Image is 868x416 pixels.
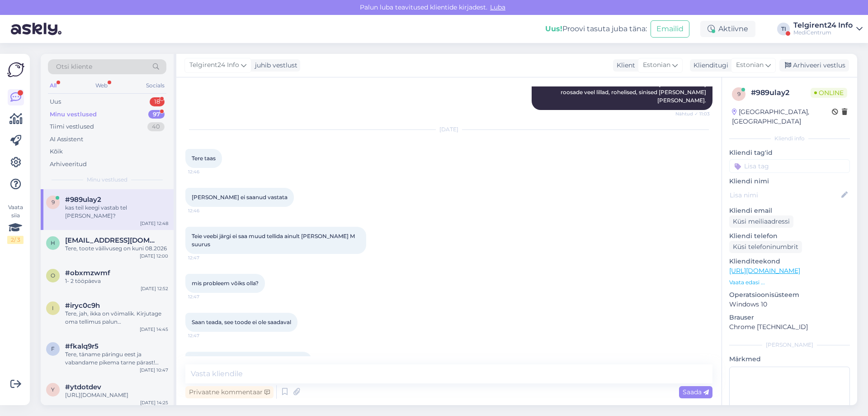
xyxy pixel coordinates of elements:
[51,386,55,393] span: y
[65,342,99,350] span: #fkalq9r5
[729,354,850,364] p: Märkmed
[185,125,712,134] div: [DATE]
[192,155,216,162] span: Tere taas
[729,313,850,322] p: Brauser
[737,91,741,97] span: 9
[751,87,811,98] div: # 989ulay2
[675,110,710,117] span: Nähtud ✓ 11:03
[651,20,689,38] button: Emailid
[729,231,850,241] p: Kliendi telefon
[729,177,850,186] p: Kliendi nimi
[65,391,168,399] div: [URL][DOMAIN_NAME]
[140,399,168,406] div: [DATE] 14:25
[546,81,708,104] span: Tere! M suuruses nititriilkindaid on valikus [PERSON_NAME] roosade veel lillad, rohelised, sinise...
[65,269,110,277] span: #obxmzwmf
[50,122,94,131] div: Tiimi vestlused
[50,160,87,169] div: Arhiveeritud
[48,80,58,91] div: All
[65,236,159,244] span: hillar@lohmussaar.eu
[51,239,55,246] span: h
[545,24,647,34] div: Proovi tasuta juba täna:
[793,22,853,29] div: Telgirent24 Info
[730,190,840,200] input: Lisa nimi
[192,194,288,201] span: [PERSON_NAME] ei saanud vastata
[779,59,849,72] div: Arhiveeri vestlus
[732,107,832,126] div: [GEOGRAPHIC_DATA], [GEOGRAPHIC_DATA]
[729,241,802,253] div: Küsi telefoninumbrit
[700,21,755,37] div: Aktiivne
[793,29,853,36] div: MediCentrum
[140,253,168,259] div: [DATE] 12:00
[251,61,297,70] div: juhib vestlust
[729,148,850,158] p: Kliendi tag'id
[50,135,83,144] div: AI Assistent
[51,272,55,279] span: o
[729,159,850,173] input: Lisa tag
[192,280,259,287] span: mis probleem võiks olla?
[729,290,850,300] p: Operatsioonisüsteem
[545,24,562,33] b: Uus!
[729,278,850,287] p: Vaata edasi ...
[793,22,863,36] a: Telgirent24 InfoMediCentrum
[7,61,24,78] img: Askly Logo
[141,285,168,292] div: [DATE] 12:52
[192,319,291,325] span: Saan teada, see toode ei ole saadaval
[777,23,790,35] div: TI
[65,244,168,253] div: Tere, toote väilivuseg on kuni 08.2026
[729,322,850,332] p: Chrome [TECHNICAL_ID]
[140,367,168,373] div: [DATE] 10:47
[144,80,166,91] div: Socials
[188,207,222,214] span: 12:46
[729,300,850,309] p: Windows 10
[148,110,165,119] div: 97
[729,134,850,143] div: Kliendi info
[729,267,800,275] a: [URL][DOMAIN_NAME]
[729,206,850,215] p: Kliendi email
[690,61,728,70] div: Klienditugi
[188,168,222,175] span: 12:46
[729,215,793,228] div: Küsi meiliaadressi
[189,60,239,70] span: Telgirent24 Info
[50,110,97,119] div: Minu vestlused
[811,88,847,98] span: Online
[52,199,55,206] span: 9
[729,257,850,266] p: Klienditeekond
[50,147,63,156] div: Kõik
[140,326,168,333] div: [DATE] 14:45
[188,254,222,261] span: 12:47
[50,97,61,106] div: Uus
[147,122,165,131] div: 40
[736,60,764,70] span: Estonian
[65,301,100,310] span: #iryc0c9h
[56,62,92,72] span: Otsi kliente
[65,277,168,285] div: 1- 2 tööpäeva
[52,305,54,311] span: i
[65,196,101,204] span: #989ulay2
[65,310,168,326] div: Tere, jah, ikka on võimalik. Kirjutage oma tellimus palun [EMAIL_ADDRESS][DOMAIN_NAME]
[7,203,24,244] div: Vaata siia
[683,388,709,396] span: Saada
[94,80,109,91] div: Web
[140,220,168,227] div: [DATE] 12:48
[185,386,274,398] div: Privaatne kommentaar
[188,293,222,300] span: 12:47
[188,332,222,339] span: 12:47
[87,176,127,184] span: Minu vestlused
[65,204,168,220] div: kas teil keegi vastab tel [PERSON_NAME]?
[729,341,850,349] div: [PERSON_NAME]
[613,61,635,70] div: Klient
[7,236,24,244] div: 2 / 3
[487,3,508,11] span: Luba
[150,97,165,106] div: 18
[65,350,168,367] div: Tere, täname päringu eest ja vabandame pikema tarne pärast! Kahjuks ei ole ma teie päringu kohta ...
[65,383,101,391] span: #ytdotdev
[192,233,356,248] span: Teie veebi järgi ei saa muud tellida ainult [PERSON_NAME] M suurus
[643,60,670,70] span: Estonian
[51,345,55,352] span: f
